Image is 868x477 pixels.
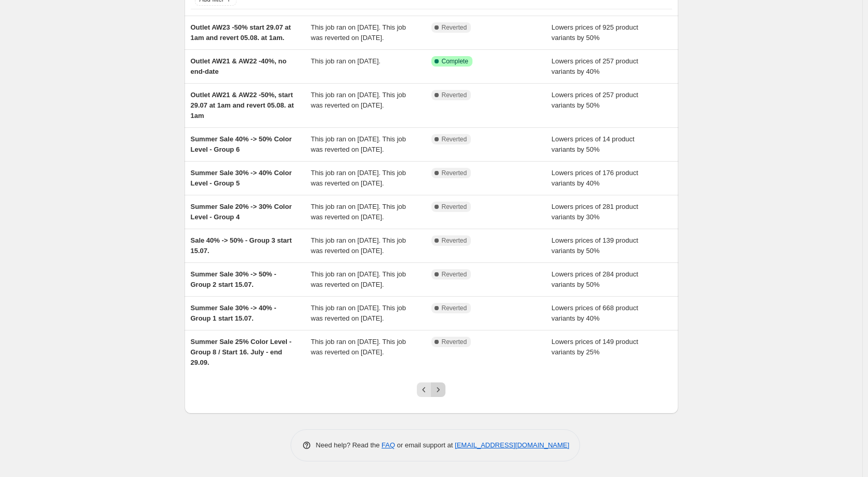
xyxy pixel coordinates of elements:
[191,203,292,221] span: Summer Sale 20% -> 30% Color Level - Group 4
[417,382,431,397] button: Previous
[311,57,380,65] span: This job ran on [DATE].
[311,203,406,221] span: This job ran on [DATE]. This job was reverted on [DATE].
[311,270,406,288] span: This job ran on [DATE]. This job was reverted on [DATE].
[551,338,638,356] span: Lowers prices of 149 product variants by 25%
[191,270,277,288] span: Summer Sale 30% -> 50% - Group 2 start 15.07.
[442,338,467,346] span: Reverted
[191,169,292,187] span: Summer Sale 30% -> 40% Color Level - Group 5
[442,23,467,32] span: Reverted
[191,91,294,120] span: Outlet AW21 & AW22 -50%, start 29.07 at 1am and revert 05.08. at 1am
[551,304,638,322] span: Lowers prices of 668 product variants by 40%
[191,135,292,153] span: Summer Sale 40% -> 50% Color Level - Group 6
[442,57,468,65] span: Complete
[311,236,406,255] span: This job ran on [DATE]. This job was reverted on [DATE].
[442,91,467,99] span: Reverted
[311,338,406,356] span: This job ran on [DATE]. This job was reverted on [DATE].
[442,135,467,143] span: Reverted
[442,169,467,177] span: Reverted
[382,441,395,449] a: FAQ
[551,135,635,153] span: Lowers prices of 14 product variants by 50%
[395,441,455,449] span: or email support at
[191,236,292,255] span: Sale 40% -> 50% - Group 3 start 15.07.
[417,382,445,397] nav: Pagination
[442,203,467,211] span: Reverted
[551,236,638,255] span: Lowers prices of 139 product variants by 50%
[191,57,287,75] span: Outlet AW21 & AW22 -40%, no end-date
[191,304,277,322] span: Summer Sale 30% -> 40% - Group 1 start 15.07.
[311,91,406,109] span: This job ran on [DATE]. This job was reverted on [DATE].
[442,236,467,245] span: Reverted
[551,270,638,288] span: Lowers prices of 284 product variants by 50%
[311,169,406,187] span: This job ran on [DATE]. This job was reverted on [DATE].
[191,338,292,366] span: Summer Sale 25% Color Level - Group 8 / Start 16. July - end 29.09.
[551,169,638,187] span: Lowers prices of 176 product variants by 40%
[551,91,638,109] span: Lowers prices of 257 product variants by 50%
[191,23,291,42] span: Outlet AW23 -50% start 29.07 at 1am and revert 05.08. at 1am.
[551,203,638,221] span: Lowers prices of 281 product variants by 30%
[551,23,638,42] span: Lowers prices of 925 product variants by 50%
[311,23,406,42] span: This job ran on [DATE]. This job was reverted on [DATE].
[316,441,382,449] span: Need help? Read the
[455,441,569,449] a: [EMAIL_ADDRESS][DOMAIN_NAME]
[311,135,406,153] span: This job ran on [DATE]. This job was reverted on [DATE].
[551,57,638,75] span: Lowers prices of 257 product variants by 40%
[442,270,467,279] span: Reverted
[431,382,445,397] button: Next
[311,304,406,322] span: This job ran on [DATE]. This job was reverted on [DATE].
[442,304,467,312] span: Reverted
